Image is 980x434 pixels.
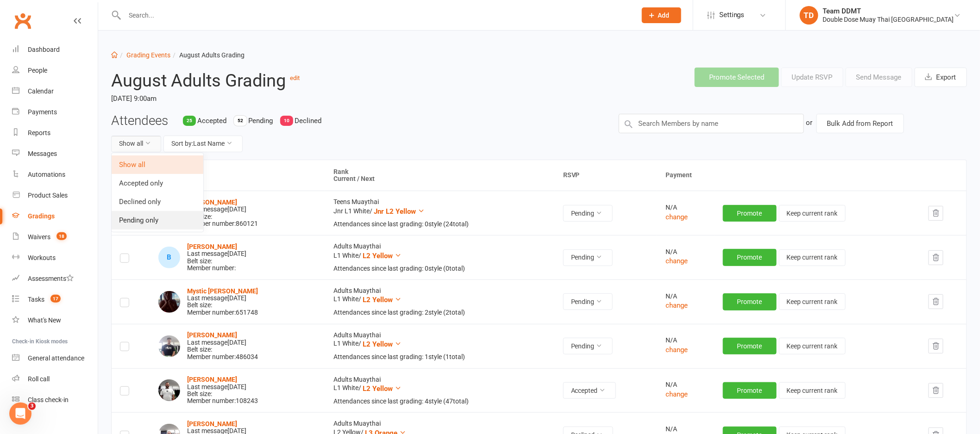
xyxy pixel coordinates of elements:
[188,420,238,428] a: [PERSON_NAME]
[642,7,681,23] button: Add
[158,379,180,401] img: Harrison Barker
[28,171,65,178] div: Automations
[723,249,777,266] button: Promote
[12,248,98,268] a: Workouts
[188,198,238,206] a: [PERSON_NAME]
[188,384,258,391] div: Last message [DATE]
[363,250,402,261] button: L2 Yellow
[666,389,688,400] button: change
[28,87,54,95] div: Calendar
[363,384,393,393] span: L2 Yellow
[28,46,60,53] div: Dashboard
[800,6,818,25] div: TD
[723,293,777,310] button: Promote
[333,221,546,228] div: Attendances since last grading: 0 style ( 24 total)
[28,233,50,241] div: Waivers
[12,227,98,248] a: Waivers 18
[28,296,44,303] div: Tasks
[325,235,554,279] td: Adults Muaythai L1 White /
[657,160,967,191] th: Payment
[248,117,273,125] span: Pending
[363,383,402,394] button: L2 Yellow
[363,339,402,350] button: L2 Yellow
[290,74,300,81] a: edit
[666,426,706,433] div: N/A
[325,324,554,368] td: Adults Muaythai L1 White /
[50,295,61,303] span: 17
[563,293,613,310] button: Pending
[666,293,706,300] div: N/A
[666,211,688,223] button: change
[363,252,393,260] span: L2 Yellow
[12,310,98,331] a: What's New
[197,117,226,125] span: Accepted
[126,51,170,59] a: Grading Events
[28,212,55,220] div: Gradings
[666,255,688,267] button: change
[28,129,50,136] div: Reports
[183,116,196,126] div: 25
[363,294,402,305] button: L2 Yellow
[563,205,613,222] button: Pending
[28,67,47,74] div: People
[188,331,238,339] a: [PERSON_NAME]
[150,160,326,191] th: Contact
[57,232,67,240] span: 18
[11,9,34,32] a: Clubworx
[823,7,954,15] div: Team DDMT
[158,291,180,313] img: Mystic August-Povey
[374,206,425,217] button: Jnr L2 Yellow
[563,382,616,399] button: Accepted
[666,204,706,211] div: N/A
[188,376,238,383] a: [PERSON_NAME]
[333,353,546,360] div: Attendances since last grading: 1 style ( 1 total)
[658,12,670,19] span: Add
[723,382,777,399] button: Promote
[666,248,706,255] div: N/A
[28,150,57,157] div: Messages
[12,185,98,206] a: Product Sales
[333,398,546,405] div: Attendances since last grading: 4 style ( 47 total)
[188,288,258,316] div: Belt size: Member number: 651748
[158,247,180,268] div: Bailey Aloua
[28,192,68,199] div: Product Sales
[28,396,69,403] div: Class check-in
[188,243,238,250] strong: [PERSON_NAME]
[188,206,258,213] div: Last message [DATE]
[666,337,706,344] div: N/A
[28,108,57,116] div: Payments
[170,50,245,60] li: August Adults Grading
[122,9,630,22] input: Search...
[12,102,98,123] a: Payments
[333,265,546,272] div: Attendances since last grading: 0 style ( 0 total)
[363,296,393,304] span: L2 Yellow
[779,382,846,399] button: Keep current rank
[12,268,98,289] a: Assessments
[779,338,846,354] button: Keep current rank
[779,293,846,310] button: Keep current rank
[188,199,258,228] div: Belt size: Member number: 860121
[555,160,657,191] th: RSVP
[719,5,745,25] span: Settings
[234,116,247,126] div: 52
[374,207,416,216] span: Jnr L2 Yellow
[12,369,98,390] a: Roll call
[188,332,258,360] div: Belt size: Member number: 486034
[619,114,804,133] input: Search Members by name
[188,339,258,346] div: Last message [DATE]
[28,354,84,362] div: General attendance
[111,114,168,128] h3: Attendees
[295,117,321,125] span: Declined
[563,249,613,266] button: Pending
[188,287,258,295] a: Mystic [PERSON_NAME]
[28,316,61,324] div: What's New
[12,60,98,81] a: People
[28,275,74,282] div: Assessments
[111,91,460,106] time: [DATE] 9:00am
[779,205,846,222] button: Keep current rank
[12,164,98,185] a: Automations
[188,250,247,257] div: Last message [DATE]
